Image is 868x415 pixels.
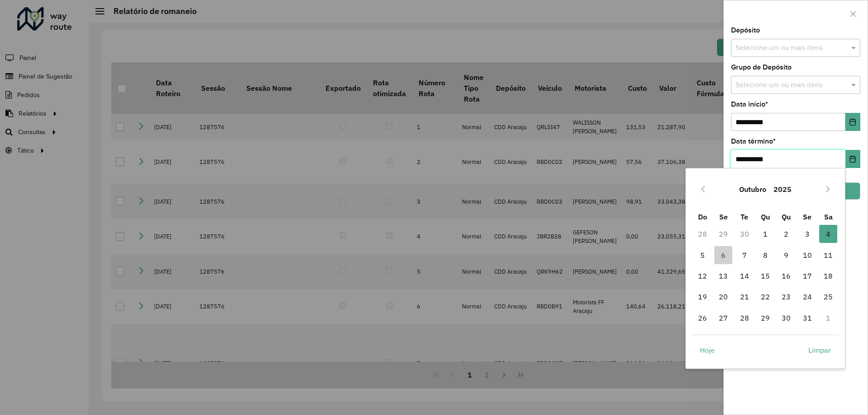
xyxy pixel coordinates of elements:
button: Choose Year [770,178,795,200]
span: Se [719,212,728,221]
button: Choose Month [736,178,770,200]
span: 27 [714,309,732,327]
span: Hoje [700,345,715,355]
td: 15 [755,266,776,286]
button: Hoje [692,341,722,359]
td: 17 [797,266,818,286]
td: 31 [797,308,818,328]
td: 1 [818,308,839,328]
span: 8 [756,246,774,264]
span: 19 [693,288,712,306]
td: 2 [776,224,797,244]
span: 20 [714,288,732,306]
span: 31 [798,309,816,327]
td: 18 [818,266,839,286]
td: 20 [713,286,734,307]
td: 29 [713,224,734,244]
td: 7 [734,245,755,266]
span: Qu [761,212,770,221]
span: Qu [782,212,791,221]
span: 14 [736,267,754,285]
td: 11 [818,245,839,266]
td: 30 [776,308,797,328]
label: Depósito [731,25,760,36]
td: 9 [776,245,797,266]
span: 13 [714,267,732,285]
td: 26 [692,308,713,328]
td: 13 [713,266,734,286]
span: 26 [693,309,712,327]
td: 1 [755,224,776,244]
span: 7 [736,246,754,264]
span: 29 [756,309,774,327]
td: 24 [797,286,818,307]
span: 2 [777,225,795,243]
span: 23 [777,288,795,306]
span: 25 [819,288,837,306]
span: 16 [777,267,795,285]
span: 28 [736,309,754,327]
td: 28 [734,308,755,328]
label: Data início [731,99,768,110]
td: 27 [713,308,734,328]
td: 22 [755,286,776,307]
td: 4 [818,224,839,244]
td: 30 [734,224,755,244]
td: 8 [755,245,776,266]
span: 5 [693,246,712,264]
td: 5 [692,245,713,266]
td: 25 [818,286,839,307]
button: Previous Month [696,182,710,196]
span: Te [741,212,748,221]
td: 19 [692,286,713,307]
td: 12 [692,266,713,286]
button: Choose Date [845,113,860,131]
span: 9 [777,246,795,264]
span: Se [803,212,811,221]
td: 14 [734,266,755,286]
td: 29 [755,308,776,328]
td: 10 [797,245,818,266]
td: 21 [734,286,755,307]
span: 17 [798,267,816,285]
span: Sa [824,212,833,221]
span: 24 [798,288,816,306]
span: 15 [756,267,774,285]
td: 23 [776,286,797,307]
td: 6 [713,245,734,266]
span: 1 [756,225,774,243]
label: Grupo de Depósito [731,62,792,73]
span: 3 [798,225,816,243]
span: 22 [756,288,774,306]
td: 16 [776,266,797,286]
span: 4 [819,225,837,243]
span: 10 [798,246,816,264]
span: 12 [693,267,712,285]
span: Do [698,212,707,221]
span: 11 [819,246,837,264]
span: 18 [819,267,837,285]
button: Choose Date [845,150,860,168]
div: Choose Date [685,168,845,368]
button: Next Month [821,182,835,196]
span: Limpar [808,345,831,355]
button: Limpar [801,341,839,359]
span: 21 [736,288,754,306]
span: 6 [714,246,732,264]
label: Data término [731,136,776,147]
td: 28 [692,224,713,244]
td: 3 [797,224,818,244]
span: 30 [777,309,795,327]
